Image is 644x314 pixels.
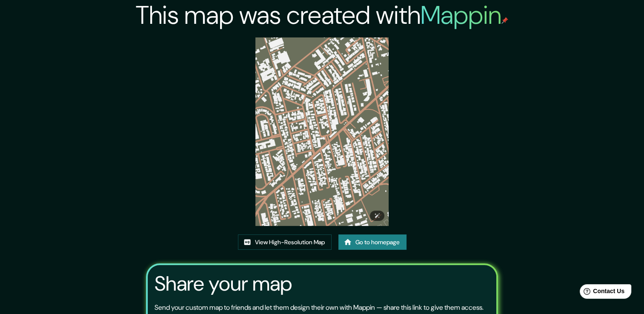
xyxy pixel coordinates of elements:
[568,281,635,305] iframe: Help widget launcher
[255,37,389,226] img: created-map
[338,234,406,250] a: Go to homepage
[155,272,292,296] h3: Share your map
[238,234,332,250] a: View High-Resolution Map
[155,303,484,313] p: Send your custom map to friends and let them design their own with Mappin — share this link to gi...
[501,17,508,24] img: mappin-pin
